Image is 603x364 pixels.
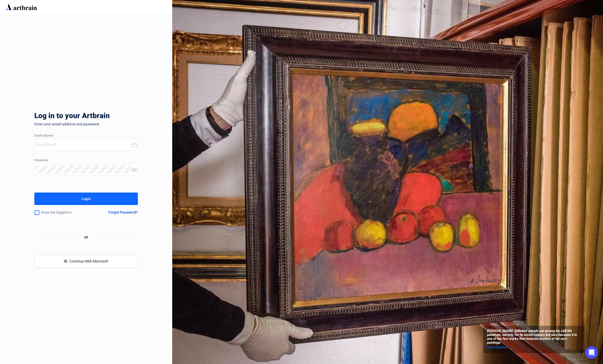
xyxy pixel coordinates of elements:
[69,259,108,263] span: Continue With Microsoft
[80,234,92,240] span: or
[585,346,598,359] div: Open Intercom Messenger
[34,255,138,267] button: windowsContinue With Microsoft
[34,207,91,218] div: Keep me logged in
[487,329,581,345] span: [PERSON_NAME] ‘Stilleben’ stands out among his still-life paintings, not only for its lavish colo...
[34,159,138,162] div: Password
[81,195,91,203] div: Login
[487,345,581,350] a: @christiesinc
[36,141,131,149] input: Your Email
[64,259,67,263] span: windows
[34,134,138,138] div: Email address
[34,122,138,126] div: Enter your email address and password.
[34,193,138,205] button: Login
[487,345,507,349] span: @christiesinc
[108,210,138,214] div: Forgot Password?
[34,112,190,122] div: Log in to your Artbrain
